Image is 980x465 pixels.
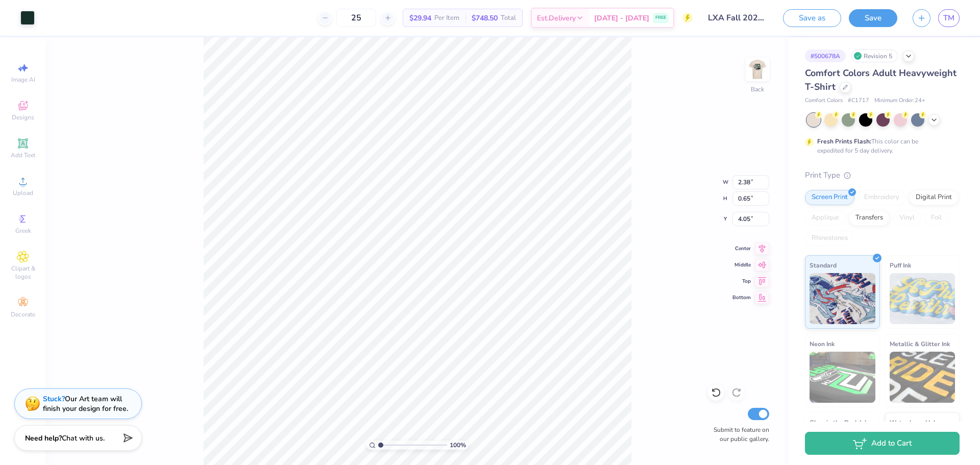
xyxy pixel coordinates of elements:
[810,352,875,403] img: Neon Ink
[5,264,41,281] span: Clipart & logos
[817,137,943,155] div: This color can be expedited for 5 day delivery.
[11,151,35,159] span: Add Text
[732,245,751,252] span: Center
[501,13,516,23] span: Total
[43,394,128,413] div: Our Art team will finish your design for free.
[924,210,948,226] div: Foil
[805,67,957,93] span: Comfort Colors Adult Heavyweight T-Shirt
[805,96,843,105] span: Comfort Colors
[849,9,897,27] button: Save
[700,8,775,28] input: Untitled Design
[890,273,955,324] img: Puff Ink
[732,278,751,285] span: Top
[857,190,906,205] div: Embroidery
[732,294,751,301] span: Bottom
[943,12,954,24] span: TM
[43,394,65,404] strong: Stuck?
[810,417,868,428] span: Glow in the Dark Ink
[874,96,925,105] span: Minimum Order: 24 +
[805,169,960,181] div: Print Type
[805,50,846,62] div: # 500678A
[751,85,764,94] div: Back
[851,50,898,62] div: Revision 5
[537,13,576,23] span: Est. Delivery
[336,9,376,27] input: – –
[848,96,869,105] span: # C1717
[890,260,911,271] span: Puff Ink
[890,417,937,428] span: Water based Ink
[805,210,846,226] div: Applique
[805,190,854,205] div: Screen Print
[805,231,854,246] div: Rhinestones
[805,432,960,455] button: Add to Cart
[732,261,751,268] span: Middle
[810,338,835,349] span: Neon Ink
[25,433,62,443] strong: Need help?
[938,9,960,27] a: TM
[11,310,35,319] span: Decorate
[893,210,921,226] div: Vinyl
[810,273,875,324] img: Standard
[708,425,769,444] label: Submit to feature on our public gallery.
[655,14,666,21] span: FREE
[783,9,841,27] button: Save as
[13,189,33,197] span: Upload
[409,13,431,23] span: $29.94
[12,113,34,121] span: Designs
[434,13,459,23] span: Per Item
[747,59,768,80] img: Back
[472,13,498,23] span: $748.50
[909,190,959,205] div: Digital Print
[15,227,31,235] span: Greek
[890,338,950,349] span: Metallic & Glitter Ink
[890,352,955,403] img: Metallic & Glitter Ink
[11,76,35,84] span: Image AI
[62,433,105,443] span: Chat with us.
[450,440,466,450] span: 100 %
[817,137,871,145] strong: Fresh Prints Flash:
[810,260,837,271] span: Standard
[849,210,890,226] div: Transfers
[594,13,649,23] span: [DATE] - [DATE]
